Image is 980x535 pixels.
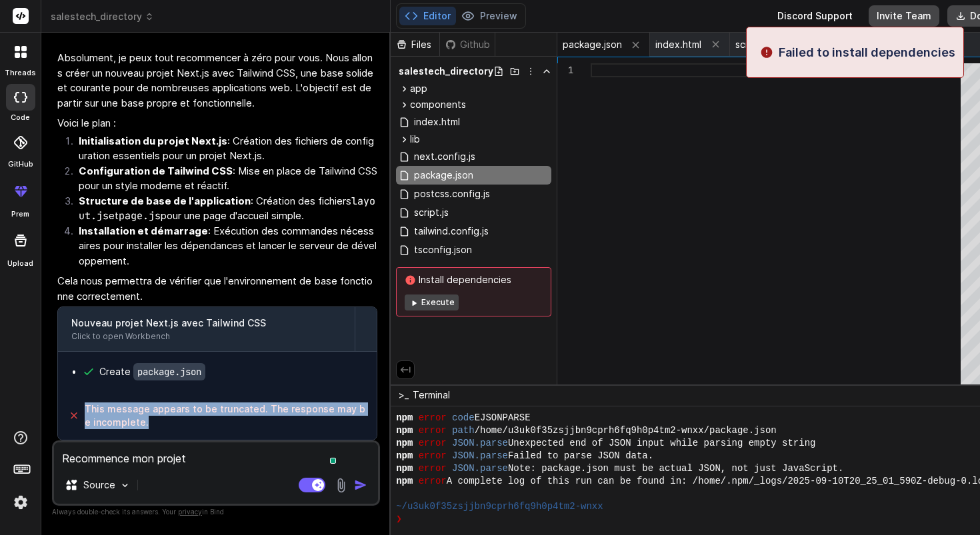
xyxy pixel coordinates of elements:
span: EJSONPARSE [475,412,531,424]
strong: Installation et démarrage [79,225,208,237]
span: package.json [413,167,475,183]
strong: Configuration de Tailwind CSS [79,165,233,177]
span: JSON.parse [452,437,508,450]
button: Execute [405,294,459,310]
span: salestech_directory [399,65,493,78]
span: JSON.parse [452,450,508,462]
div: 1 [557,63,573,77]
img: settings [9,491,32,514]
span: npm [396,462,413,475]
li: : Création des fichiers de configuration essentiels pour un projet Next.js. [68,134,377,164]
div: Create [99,365,205,378]
span: Install dependencies [405,273,543,286]
p: Cela nous permettra de vérifier que l'environnement de base fonctionne correctement. [57,274,377,304]
code: package.json [133,363,205,380]
span: script.js [413,205,450,221]
button: Editor [399,7,456,25]
img: icon [354,478,367,492]
span: >_ [399,388,409,402]
span: error [419,450,447,462]
label: threads [5,67,36,79]
span: index.html [655,38,701,51]
span: tsconfig.json [413,242,473,258]
span: error [419,412,447,424]
div: Nouveau projet Next.js avec Tailwind CSS [71,316,341,330]
p: Failed to install dependencies [779,43,955,61]
span: postcss.config.js [413,186,491,202]
strong: Initialisation du projet Next.js [79,135,227,147]
span: This message appears to be truncated. The response may be incomplete. [85,402,366,429]
span: npm [396,424,413,437]
label: Upload [7,258,33,269]
label: prem [11,209,29,220]
div: Files [391,38,439,51]
span: error [419,462,447,475]
button: Nouveau projet Next.js avec Tailwind CSSClick to open Workbench [58,307,355,351]
span: npm [396,450,413,462]
li: : Création des fichiers et pour une page d'accueil simple. [68,194,377,224]
span: ❯ [396,513,401,526]
span: privacy [178,508,202,516]
span: code [452,412,475,424]
span: components [410,98,466,111]
code: page.js [119,209,161,223]
span: npm [396,475,413,488]
span: lib [410,133,420,146]
p: Absolument, je peux tout recommencer à zéro pour vous. Nous allons créer un nouveau projet Next.j... [57,51,377,111]
span: index.html [413,114,461,130]
button: Preview [456,7,523,25]
span: script.js [735,38,770,51]
span: salestech_directory [51,10,154,23]
span: tailwind.config.js [413,223,490,239]
span: ~/u3uk0f35zsjjbn9cprh6fq9h0p4tm2-wnxx [396,500,603,513]
span: Unexpected end of JSON input while parsing empty string [508,437,815,450]
span: Note: package.json must be actual JSON, not just JavaScript. [508,462,843,475]
button: Invite Team [869,5,939,27]
li: : Exécution des commandes nécessaires pour installer les dépendances et lancer le serveur de déve... [68,224,377,269]
p: Always double-check its answers. Your in Bind [52,506,380,518]
span: /home/u3uk0f35zsjjbn9cprh6fq9h0p4tm2-wnxx/package.json [475,424,777,437]
span: npm [396,437,413,450]
label: GitHub [8,159,33,170]
span: Failed to parse JSON data. [508,450,653,462]
img: attachment [333,478,349,493]
li: : Mise en place de Tailwind CSS pour un style moderne et réactif. [68,164,377,194]
strong: Structure de base de l'application [79,195,251,207]
img: Pick Models [119,480,131,491]
span: error [419,424,447,437]
img: alert [760,43,773,61]
p: Source [83,478,115,492]
span: app [410,82,427,95]
span: path [452,424,475,437]
div: Click to open Workbench [71,331,341,342]
div: Github [440,38,495,51]
label: code [11,112,30,123]
span: Terminal [413,388,450,402]
span: error [419,437,447,450]
span: next.config.js [413,149,477,165]
span: error [419,475,447,488]
span: npm [396,412,413,424]
span: package.json [563,38,622,51]
p: Voici le plan : [57,116,377,131]
div: Discord Support [769,5,861,27]
span: JSON.parse [452,462,508,475]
